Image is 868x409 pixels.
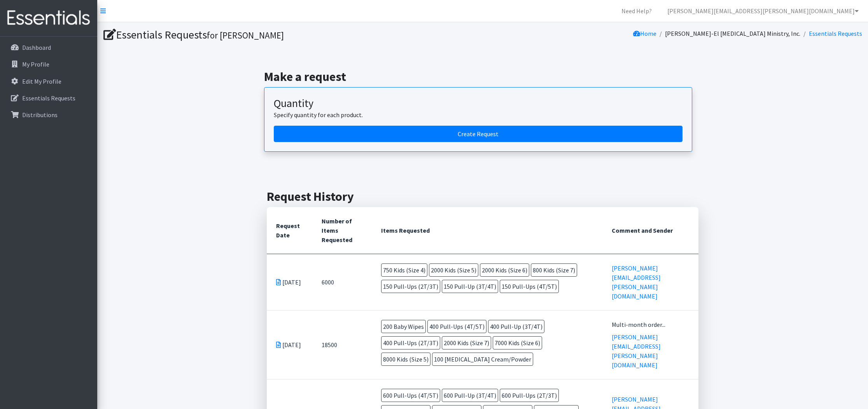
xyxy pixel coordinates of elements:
[22,94,75,102] p: Essentials Requests
[661,3,865,19] a: [PERSON_NAME][EMAIL_ADDRESS][PERSON_NAME][DOMAIN_NAME]
[22,111,58,119] p: Distributions
[103,28,480,42] h1: Essentials Requests
[612,320,689,329] div: Multi-month order...
[427,320,486,333] span: 400 Pull-Ups (4T/5T)
[612,333,661,369] a: [PERSON_NAME][EMAIL_ADDRESS][PERSON_NAME][DOMAIN_NAME]
[274,97,682,110] h3: Quantity
[531,263,577,277] span: 800 Kids (Size 7)
[633,30,656,37] a: Home
[381,320,426,333] span: 200 Baby Wipes
[267,310,312,379] td: [DATE]
[274,126,682,142] a: Create a request by quantity
[488,320,544,333] span: 400 Pull-Up (3T/4T)
[312,254,372,310] td: 6000
[22,60,49,68] p: My Profile
[381,389,440,402] span: 600 Pull-Ups (4T/5T)
[493,336,542,349] span: 7000 Kids (Size 6)
[381,280,440,293] span: 150 Pull-Ups (2T/3T)
[429,263,478,277] span: 2000 Kids (Size 5)
[442,280,498,293] span: 150 Pull-Up (3T/4T)
[267,254,312,310] td: [DATE]
[3,56,94,72] a: My Profile
[312,207,372,254] th: Number of Items Requested
[612,264,661,300] a: [PERSON_NAME][EMAIL_ADDRESS][PERSON_NAME][DOMAIN_NAME]
[274,110,682,119] p: Specify quantity for each product.
[267,189,698,204] h2: Request History
[312,310,372,379] td: 18500
[22,77,61,85] p: Edit My Profile
[3,107,94,123] a: Distributions
[442,336,491,349] span: 2000 Kids (Size 7)
[809,30,862,37] a: Essentials Requests
[665,30,800,37] a: [PERSON_NAME]-El [MEDICAL_DATA] Ministry, Inc.
[372,207,602,254] th: Items Requested
[3,74,94,89] a: Edit My Profile
[381,353,430,366] span: 8000 Kids (Size 5)
[432,353,533,366] span: 100 [MEDICAL_DATA] Cream/Powder
[267,207,312,254] th: Request Date
[3,40,94,55] a: Dashboard
[3,5,94,31] img: HumanEssentials
[207,30,284,41] small: for [PERSON_NAME]
[442,389,498,402] span: 600 Pull-Up (3T/4T)
[22,44,51,51] p: Dashboard
[615,3,658,19] a: Need Help?
[381,263,427,277] span: 750 Kids (Size 4)
[264,69,702,84] h2: Make a request
[381,336,440,349] span: 400 Pull-Ups (2T/3T)
[3,90,94,106] a: Essentials Requests
[500,389,559,402] span: 600 Pull-Ups (2T/3T)
[480,263,529,277] span: 2000 Kids (Size 6)
[500,280,559,293] span: 150 Pull-Ups (4T/5T)
[602,207,698,254] th: Comment and Sender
